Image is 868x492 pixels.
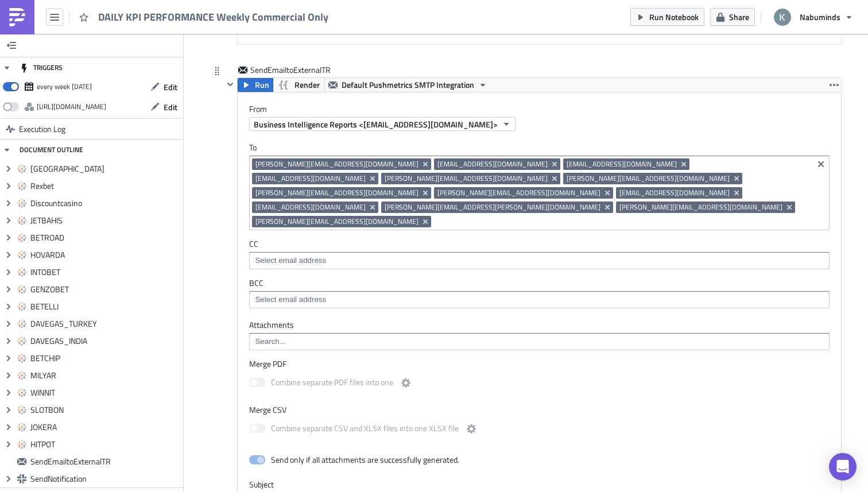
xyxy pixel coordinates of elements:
[5,5,599,14] body: Rich Text Area. Press ALT-0 for help.
[271,455,459,465] div: Send only if all attachments are successfully generated.
[145,78,183,96] button: Edit
[30,422,180,432] span: JOKERA
[99,68,249,78] span: Weekly KPI Performance Dashboard
[30,370,180,381] span: MILYAR
[421,187,431,199] button: Remove Tag
[732,173,742,184] button: Remove Tag
[800,11,840,23] span: Nabuminds
[30,198,180,208] span: Discountcasino
[399,376,413,390] button: Combine separate PDF files into one
[421,158,431,170] button: Remove Tag
[255,203,366,212] span: [EMAIL_ADDRESS][DOMAIN_NAME]
[30,284,180,295] span: GENZOBET
[20,57,63,78] div: TRIGGERS
[30,319,180,329] span: DAVEGAS_TURKEY
[164,81,177,93] span: Edit
[273,78,325,92] button: Render
[37,98,106,115] div: https://pushmetrics.io/api/v1/report/75rQgxmlZ4/webhook?token=f8a792fea6e445d3b3179740358fc184
[249,405,830,415] label: Merge CSV
[5,5,599,14] p: DAILY KPI PERFOMANCE QUERYME
[814,157,828,171] button: Clear selected items
[679,158,689,170] button: Remove Tag
[255,78,269,92] span: Run
[649,11,699,23] span: Run Notebook
[5,9,599,20] h3: 2) Create your Email and use Tableau content as attachment
[5,9,599,20] h3: 1) Fetch Tableau content
[385,174,548,183] span: [PERSON_NAME][EMAIL_ADDRESS][DOMAIN_NAME]
[5,9,599,20] body: Rich Text Area. Press ALT-0 for help.
[37,78,92,95] div: every week on Monday
[255,174,366,183] span: [EMAIL_ADDRESS][DOMAIN_NAME]
[30,405,180,415] span: SLOTBON
[249,117,516,131] button: Business Intelligence Reports <[EMAIL_ADDRESS][DOMAIN_NAME]>
[30,233,180,243] span: BETROAD
[252,336,826,347] input: Search...
[238,78,273,92] button: Run
[249,422,478,436] label: Combine separate CSV and XLSX files into one XLSX file
[729,11,749,23] span: Share
[30,181,180,191] span: Rexbet
[20,140,83,160] div: DOCUMENT OUTLINE
[249,376,413,390] label: Combine separate PDF files into one
[5,5,575,14] body: Rich Text Area. Press ALT-0 for help.
[249,142,830,153] label: To
[567,160,677,169] span: [EMAIL_ADDRESS][DOMAIN_NAME]
[30,301,180,312] span: BETELLI
[30,215,180,226] span: JETBAHIS
[710,8,755,26] button: Share
[255,160,418,169] span: [PERSON_NAME][EMAIL_ADDRESS][DOMAIN_NAME]
[342,78,474,92] span: Default Pushmetrics SMTP Integration
[249,479,830,490] label: Subject
[324,78,491,92] button: Default Pushmetrics SMTP Integration
[30,474,180,484] span: SendNotification
[30,267,180,277] span: INTOBET
[223,78,237,91] button: Hide content
[249,278,830,288] label: BCC
[421,216,431,227] button: Remove Tag
[30,250,180,260] span: HOVARDA
[252,294,826,305] input: Select em ail add ress
[249,239,830,249] label: CC
[99,52,296,68] span: Business Intelligence Reports
[164,101,177,113] span: Edit
[368,173,378,184] button: Remove Tag
[249,320,830,330] label: Attachments
[145,98,183,116] button: Edit
[619,188,730,197] span: [EMAIL_ADDRESS][DOMAIN_NAME]
[437,188,600,197] span: [PERSON_NAME][EMAIL_ADDRESS][DOMAIN_NAME]
[250,64,332,76] span: SendEmailtoExternalTR
[732,187,742,199] button: Remove Tag
[30,456,180,467] span: SendEmailtoExternalTR
[8,8,26,26] img: PushMetrics
[252,255,826,266] input: Select em ail add ress
[603,187,613,199] button: Remove Tag
[603,202,613,213] button: Remove Tag
[255,188,418,197] span: [PERSON_NAME][EMAIL_ADDRESS][DOMAIN_NAME]
[630,8,704,26] button: Run Notebook
[98,10,330,24] span: DAILY KPI PERFORMANCE Weekly Commercial Only
[385,203,600,212] span: [PERSON_NAME][EMAIL_ADDRESS][PERSON_NAME][DOMAIN_NAME]
[567,174,730,183] span: [PERSON_NAME][EMAIL_ADDRESS][DOMAIN_NAME]
[829,453,857,481] div: Open Intercom Messenger
[30,336,180,346] span: DAVEGAS_INDIA
[550,158,560,170] button: Remove Tag
[294,78,320,92] span: Render
[249,104,841,114] label: From
[30,353,180,363] span: BETCHIP
[619,203,782,212] span: [PERSON_NAME][EMAIL_ADDRESS][DOMAIN_NAME]
[19,119,65,140] span: Execution Log
[5,5,575,14] p: Daily KPI Performance Dashboard Weekly Commercial Only successfully sent.
[785,202,795,213] button: Remove Tag
[30,388,180,398] span: WINNIT
[368,202,378,213] button: Remove Tag
[30,164,180,174] span: [GEOGRAPHIC_DATA]
[550,173,560,184] button: Remove Tag
[249,359,830,369] label: Merge PDF
[437,160,548,169] span: [EMAIL_ADDRESS][DOMAIN_NAME]
[30,439,180,450] span: HITPOT
[773,7,792,27] img: Avatar
[255,217,418,226] span: [PERSON_NAME][EMAIL_ADDRESS][DOMAIN_NAME]
[254,118,498,130] span: Business Intelligence Reports <[EMAIL_ADDRESS][DOMAIN_NAME]>
[767,5,859,30] button: Nabuminds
